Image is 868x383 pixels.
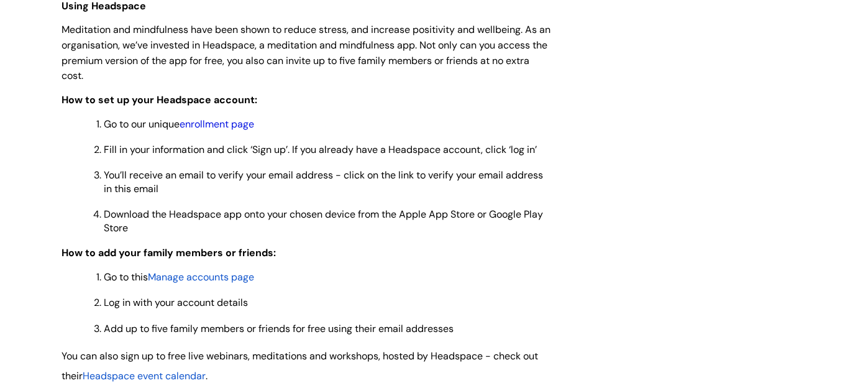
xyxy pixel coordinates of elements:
span: How to add your family members or friends: [62,246,276,259]
a: Headspace event calendar [83,368,206,383]
span: Meditation and mindfulness have been shown to reduce stress, and increase positivity and wellbein... [62,23,550,82]
span: Fill in your information and click ‘Sign up’. If you already have a Headspace account, click ‘log... [104,143,537,156]
span: How to set up your Headspace account: [62,93,257,106]
span: Download the Headspace app onto your chosen device from the Apple App Store or Google Play Store [104,208,543,234]
span: Headspace event calendar [83,369,206,382]
a: Manage accounts page [148,270,254,284]
a: enrollment page [180,118,254,131]
span: You can also sign up to free live webinars, meditations and workshops, hosted by Headspace - chec... [62,349,538,382]
span: Add up to five family members or friends for free using their email addresses [104,322,454,335]
span: . [206,369,208,382]
span: Log in with your account details [104,296,248,309]
span: Go to this [104,270,148,284]
span: You’ll receive an email to verify your email address - click on the link to verify your email add... [104,168,543,195]
span: Go to our unique [104,118,254,131]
